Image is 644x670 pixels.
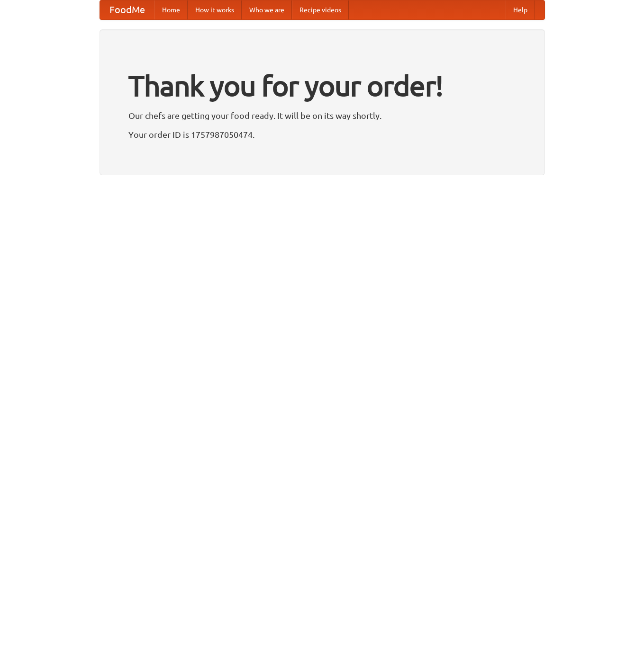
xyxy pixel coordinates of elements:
a: Recipe videos [292,0,349,19]
h1: Thank you for your order! [128,63,516,108]
a: Help [506,0,535,19]
a: Who we are [242,0,292,19]
a: FoodMe [100,0,154,19]
p: Your order ID is 1757987050474. [128,127,516,142]
p: Our chefs are getting your food ready. It will be on its way shortly. [128,108,516,123]
a: Home [154,0,188,19]
a: How it works [188,0,242,19]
